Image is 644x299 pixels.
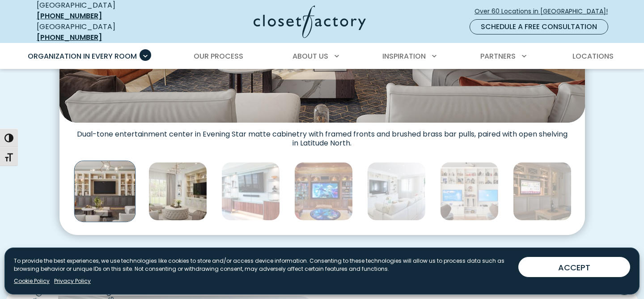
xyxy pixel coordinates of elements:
[470,19,608,34] a: Schedule a Free Consultation
[480,51,516,61] span: Partners
[28,51,137,61] span: Organization in Every Room
[37,11,102,21] a: [PHONE_NUMBER]
[21,44,623,69] nav: Primary Menu
[254,5,366,38] img: Closet Factory Logo
[294,162,353,221] img: Custom entertainment and media center with book shelves for movies and LED lighting
[221,162,280,221] img: Sleek entertainment center with floating shelves with underlighting
[148,162,207,221] img: Custom built-ins in living room in light woodgrain finish
[59,123,585,148] figcaption: Dual-tone entertainment center in Evening Star matte cabinetry with framed fronts and brushed bra...
[382,51,426,61] span: Inspiration
[54,277,91,285] a: Privacy Policy
[572,51,614,61] span: Locations
[14,277,50,285] a: Cookie Policy
[194,51,243,61] span: Our Process
[518,257,630,277] button: ACCEPT
[475,7,615,16] span: Over 60 Locations in [GEOGRAPHIC_DATA]!
[37,21,166,43] div: [GEOGRAPHIC_DATA]
[440,162,499,221] img: Gaming media center with dual tv monitors and gaming console storage
[513,162,572,221] img: Entertainment center featuring integrated TV nook, display shelving with overhead lighting, and l...
[474,4,615,19] a: Over 60 Locations in [GEOGRAPHIC_DATA]!
[367,162,426,221] img: Living room with built in white shaker cabinets and book shelves
[292,51,328,61] span: About Us
[14,257,511,273] p: To provide the best experiences, we use technologies like cookies to store and/or access device i...
[74,161,136,222] img: Custom built-in entertainment center with media cabinets for hidden storage and open display shel...
[37,32,102,43] a: [PHONE_NUMBER]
